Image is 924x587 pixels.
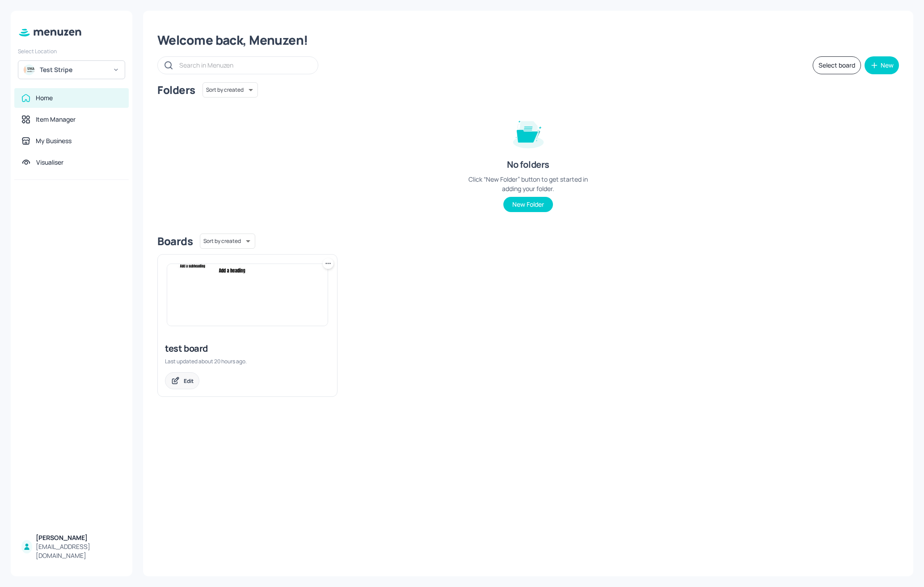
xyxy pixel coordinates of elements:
[24,64,34,75] img: avatar
[881,62,894,68] div: New
[813,56,861,74] button: Select board
[157,32,899,48] div: Welcome back, Menuzen!
[203,81,258,99] div: Sort by created
[36,136,72,145] div: My Business
[36,115,76,124] div: Item Manager
[865,56,899,74] button: New
[18,47,125,55] div: Select Location
[167,264,328,326] img: 2025-08-09-1754750089524yk02su959v.jpeg
[36,94,53,102] div: Home
[200,232,255,250] div: Sort by created
[36,158,63,167] div: Visualiser
[184,377,194,385] div: Edit
[36,533,122,542] div: [PERSON_NAME]
[179,59,309,72] input: Search in Menuzen
[506,110,551,155] img: folder-empty
[165,357,330,365] div: Last updated about 20 hours ago.
[40,65,107,74] div: Test Stripe
[461,174,595,193] div: Click “New Folder” button to get started in adding your folder.
[503,197,553,212] button: New Folder
[36,542,122,560] div: [EMAIL_ADDRESS][DOMAIN_NAME]
[157,83,195,97] div: Folders
[507,158,549,171] div: No folders
[165,342,330,355] div: test board
[157,234,193,248] div: Boards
